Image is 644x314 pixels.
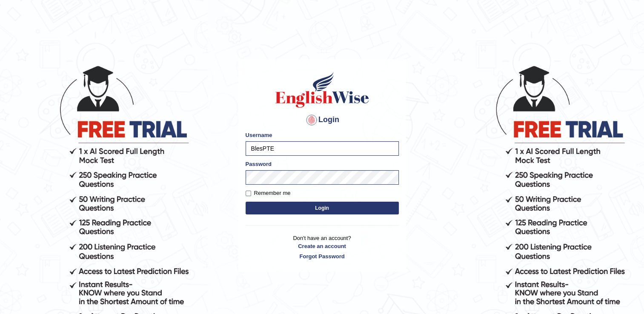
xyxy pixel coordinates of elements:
label: Remember me [246,189,291,197]
h4: Login [246,113,399,127]
label: Username [246,131,272,139]
img: Logo of English Wise sign in for intelligent practice with AI [274,71,371,109]
button: Login [246,202,399,214]
a: Forgot Password [246,252,399,260]
p: Don't have an account? [246,234,399,260]
input: Remember me [246,191,251,196]
a: Create an account [246,242,399,250]
label: Password [246,160,272,168]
